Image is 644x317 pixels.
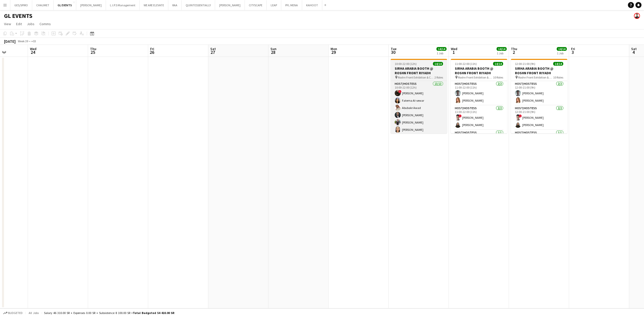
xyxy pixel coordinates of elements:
[2,21,13,27] a: View
[459,114,462,117] span: !
[391,59,447,133] app-job-card: 10:00-22:00 (12h)14/14SIRHA ARABIA BOOTH @ ROSHN FRONT RIYADH Roshn Front Exhibition & Conference...
[434,75,443,79] span: 2 Roles
[39,22,51,26] span: Comms
[553,75,563,79] span: 10 Roles
[281,0,302,10] button: PFL MENA
[106,0,140,10] button: L.I.P.S Management
[395,62,417,66] span: 10:00-22:00 (12h)
[518,75,553,79] span: Roshn Front Exhibition & Conference Center - [GEOGRAPHIC_DATA]
[519,114,522,117] span: !
[398,75,434,79] span: Roshn Front Exhibition & Conference Center - [GEOGRAPHIC_DATA]
[25,21,36,27] a: Jobs
[31,39,36,43] div: +03
[210,47,216,51] span: Sat
[37,21,53,27] a: Comms
[553,62,563,66] span: 14/14
[437,51,446,55] div: 1 Job
[570,49,575,55] span: 3
[270,47,276,51] span: Sun
[4,12,32,20] h1: GL EVENTS
[54,0,76,10] button: GL EVENTS
[331,47,337,51] span: Mon
[450,49,457,55] span: 1
[634,13,640,19] app-user-avatar: Jesus Relampagos
[29,49,36,55] span: 24
[571,47,575,51] span: Fri
[511,59,567,133] app-job-card: 12:00-21:00 (9h)14/14SIRHA ARABIA BOOTH @ ROSHN FRONT RIYADH Roshn Front Exhibition & Conference ...
[89,49,96,55] span: 25
[511,66,567,75] h3: SIRHA ARABIA BOOTH @ ROSHN FRONT RIYADH
[497,51,506,55] div: 1 Job
[433,62,443,66] span: 14/14
[27,22,34,26] span: Jobs
[451,47,457,51] span: Wed
[451,59,507,133] app-job-card: 11:00-22:00 (11h)14/14SIRHA ARABIA BOOTH @ ROSHN FRONT RIYADH Roshn Front Exhibition & Conference...
[493,75,503,79] span: 10 Roles
[168,0,182,10] button: RAA
[458,75,493,79] span: Roshn Front Exhibition & Conference Center - [GEOGRAPHIC_DATA]
[149,49,154,55] span: 26
[4,22,11,26] span: View
[515,62,535,66] span: 12:00-21:00 (9h)
[215,0,245,10] button: [PERSON_NAME]
[140,0,168,10] button: WE ARE ELEVATE
[511,81,567,105] app-card-role: Host/Hostess2/212:00-21:00 (9h)[PERSON_NAME][PERSON_NAME]
[497,47,507,51] span: 14/14
[511,130,567,147] app-card-role: Host/Hostess1/1
[150,47,154,51] span: Fri
[330,49,337,55] span: 29
[630,49,637,55] span: 4
[4,39,16,44] div: [DATE]
[557,51,567,55] div: 1 Job
[451,130,507,147] app-card-role: Host/Hostess1/1
[493,62,503,66] span: 14/14
[3,310,23,316] button: Budgeted
[511,47,517,51] span: Thu
[76,0,106,10] button: [PERSON_NAME]
[90,47,96,51] span: Thu
[10,0,32,10] button: GES/SPIRO
[14,21,24,27] a: Edit
[451,105,507,130] app-card-role: Host/Hostess2/211:00-22:00 (11h)![PERSON_NAME][PERSON_NAME]
[17,39,29,43] span: Week 39
[631,47,637,51] span: Sat
[557,47,567,51] span: 14/14
[245,0,267,10] button: CITYSCAPE
[511,105,567,130] app-card-role: Host/Hostess2/212:00-21:00 (9h)![PERSON_NAME][PERSON_NAME]
[30,47,36,51] span: Wed
[391,81,447,186] app-card-role: Host/Hostess13/1310:00-22:00 (12h)![PERSON_NAME]Fatema Al-sewarAbubakr Awad[PERSON_NAME][PERSON_N...
[270,49,276,55] span: 28
[436,47,447,51] span: 14/14
[391,47,396,51] span: Tue
[451,66,507,75] h3: SIRHA ARABIA BOOTH @ ROSHN FRONT RIYADH
[133,311,174,315] span: Total Budgeted 54 410.00 SR
[302,0,322,10] button: KAHOOT
[455,62,477,66] span: 11:00-22:00 (11h)
[32,0,54,10] button: CHAUMET
[16,22,22,26] span: Edit
[210,49,216,55] span: 27
[451,81,507,105] app-card-role: Host/Hostess2/211:00-22:00 (11h)[PERSON_NAME][PERSON_NAME]
[391,66,447,75] h3: SIRHA ARABIA BOOTH @ ROSHN FRONT RIYADH
[398,90,401,93] span: !
[28,311,40,315] span: All jobs
[8,311,23,315] span: Budgeted
[182,0,215,10] button: QUINTESSENTIALLY
[44,311,174,315] div: Salary 46 310.00 SR + Expenses 0.00 SR + Subsistence 8 100.00 SR =
[510,49,517,55] span: 2
[390,49,396,55] span: 30
[267,0,281,10] button: LEAP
